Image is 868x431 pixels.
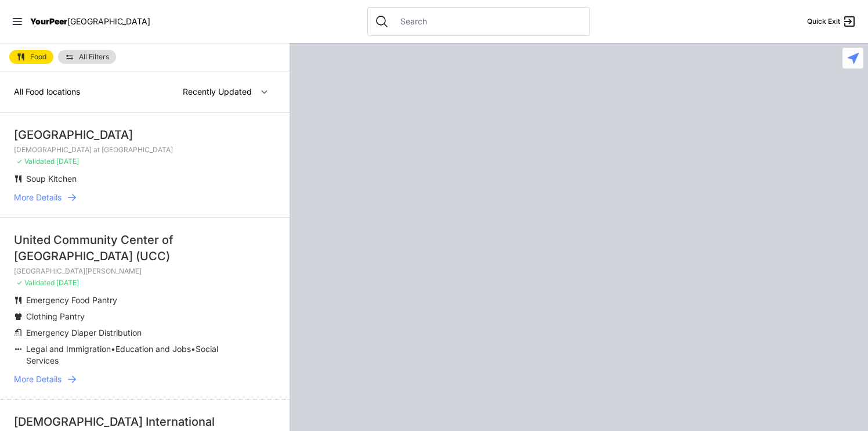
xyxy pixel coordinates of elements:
span: • [111,344,115,354]
span: ✓ Validated [16,157,55,166]
span: Soup Kitchen [26,174,77,184]
span: [DATE] [56,157,79,166]
div: United Community Center of [GEOGRAPHIC_DATA] (UCC) [14,232,276,264]
input: Search [393,16,583,27]
a: More Details [14,373,276,385]
span: Education and Jobs [115,344,191,354]
span: All Filters [79,53,109,60]
div: [GEOGRAPHIC_DATA] [14,127,276,143]
span: More Details [14,192,62,203]
span: Food [30,53,46,60]
p: [GEOGRAPHIC_DATA][PERSON_NAME] [14,267,276,276]
a: Food [9,50,53,64]
span: ✓ Validated [16,278,55,287]
a: All Filters [58,50,116,64]
span: All Food locations [14,87,80,96]
span: Quick Exit [807,17,840,26]
span: • [191,344,196,354]
span: [DATE] [56,278,79,287]
a: YourPeer[GEOGRAPHIC_DATA] [30,18,150,25]
span: Legal and Immigration [26,344,111,354]
span: [GEOGRAPHIC_DATA] [67,16,150,26]
span: YourPeer [30,16,67,26]
span: Emergency Food Pantry [26,295,117,305]
span: Clothing Pantry [26,311,85,321]
a: Quick Exit [807,15,856,28]
span: More Details [14,373,62,385]
p: [DEMOGRAPHIC_DATA] at [GEOGRAPHIC_DATA] [14,145,276,155]
span: Emergency Diaper Distribution [26,328,142,337]
a: More Details [14,192,276,203]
